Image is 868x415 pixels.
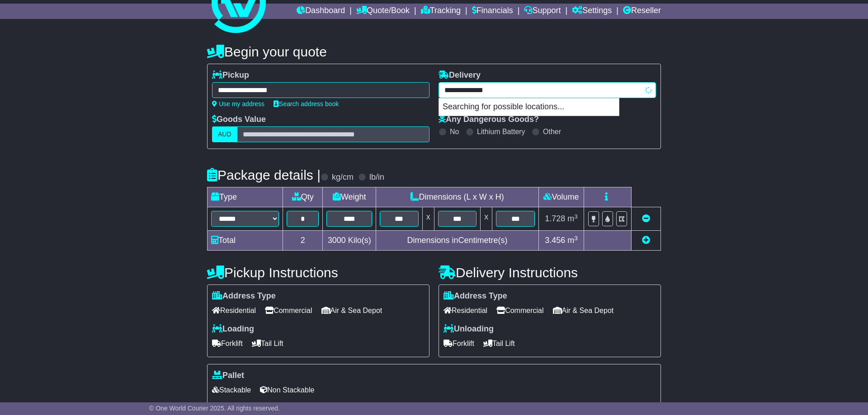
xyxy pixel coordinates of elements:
[567,236,578,245] span: m
[283,187,323,207] td: Qty
[212,70,249,80] label: Pickup
[212,324,254,334] label: Loading
[574,235,578,242] sup: 3
[208,187,283,207] td: Type
[212,336,243,350] span: Forklift
[439,98,619,116] p: Searching for possible locations...
[212,291,276,301] label: Address Type
[321,303,382,317] span: Air & Sea Depot
[212,126,237,142] label: AUD
[376,231,539,251] td: Dimensions in Centimetre(s)
[496,303,543,317] span: Commercial
[443,291,507,301] label: Address Type
[297,4,345,19] a: Dashboard
[207,265,429,280] h4: Pickup Instructions
[443,336,474,350] span: Forklift
[208,231,283,251] td: Total
[553,303,614,317] span: Air & Sea Depot
[421,4,461,19] a: Tracking
[545,214,565,223] span: 1.728
[212,100,264,107] a: Use my address
[443,324,494,334] label: Unloading
[332,173,354,182] label: kg/cm
[477,127,525,136] label: Lithium Battery
[623,4,661,19] a: Reseller
[356,4,410,19] a: Quote/Book
[323,231,376,251] td: Kilo(s)
[207,44,661,59] h4: Begin your quote
[543,127,561,136] label: Other
[212,115,266,125] label: Goods Value
[472,4,513,19] a: Financials
[265,303,312,317] span: Commercial
[450,127,459,136] label: No
[283,231,323,251] td: 2
[545,236,565,245] span: 3.456
[483,336,515,350] span: Tail Lift
[642,236,650,245] a: Add new item
[369,173,384,182] label: lb/in
[212,383,251,397] span: Stackable
[260,383,314,397] span: Non Stackable
[252,336,283,350] span: Tail Lift
[422,207,434,231] td: x
[481,207,492,231] td: x
[212,371,244,381] label: Pallet
[274,100,339,107] a: Search address book
[524,4,561,19] a: Support
[207,168,321,182] h4: Package details |
[376,187,539,207] td: Dimensions (L x W x H)
[328,236,346,245] span: 3000
[574,213,578,220] sup: 3
[212,303,256,317] span: Residential
[439,115,539,125] label: Any Dangerous Goods?
[642,214,650,223] a: Remove this item
[572,4,612,19] a: Settings
[323,187,376,207] td: Weight
[439,70,481,80] label: Delivery
[443,303,487,317] span: Residential
[149,405,280,412] span: © One World Courier 2025. All rights reserved.
[439,265,661,280] h4: Delivery Instructions
[567,214,578,223] span: m
[538,187,584,207] td: Volume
